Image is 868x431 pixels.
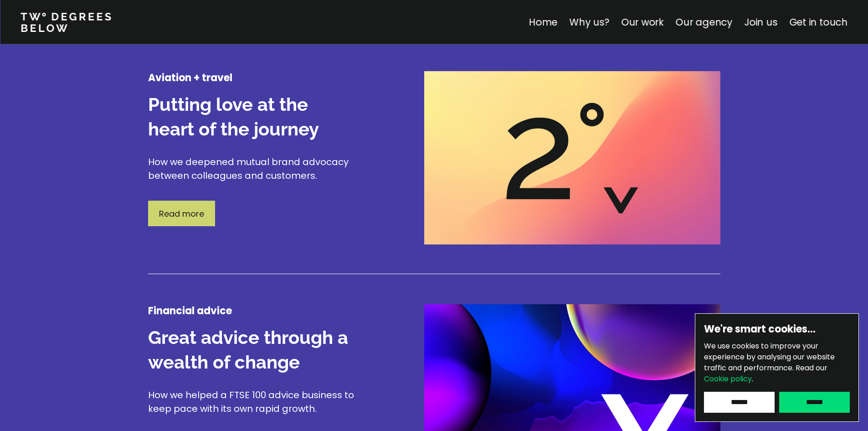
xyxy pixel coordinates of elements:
[704,322,850,336] h6: We're smart cookies…
[148,325,358,374] h3: Great advice through a wealth of change
[159,208,204,220] p: Read more
[789,16,847,29] a: Get in touch
[148,71,358,85] h4: Aviation + travel
[704,341,850,384] p: We use cookies to improve your experience by analysing our website traffic and performance.
[704,374,752,384] a: Cookie policy
[529,16,557,29] a: Home
[675,16,732,29] a: Our agency
[569,16,609,29] a: Why us?
[704,363,827,384] span: Read our .
[148,388,358,415] p: How we helped a FTSE 100 advice business to keep pace with its own rapid growth.
[621,16,663,29] a: Our work
[148,92,358,141] h3: Putting love at the heart of the journey
[148,304,358,318] h4: Financial advice
[148,155,358,182] p: How we deepened mutual brand advocacy between colleagues and customers.
[744,16,777,29] a: Join us
[148,71,720,300] a: Aviation + travelPutting love at the heart of the journeyHow we deepened mutual brand advocacy be...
